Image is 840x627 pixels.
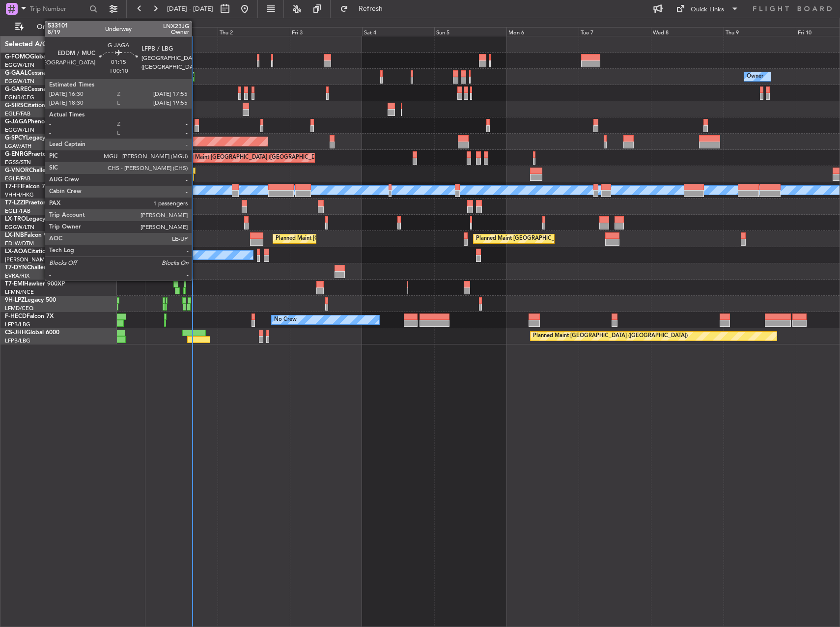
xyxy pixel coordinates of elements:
span: F-HECD [5,313,27,319]
a: LFMN/NCE [5,288,34,296]
div: AOG Maint Dusseldorf [191,69,248,84]
span: G-SIRS [5,103,24,109]
a: 9H-LPZLegacy 500 [5,297,56,303]
a: G-FOMOGlobal 6000 [5,54,63,60]
span: G-GAAL [5,70,28,76]
span: LX-INB [5,232,24,238]
span: Only With Activity [26,24,104,30]
div: Wed 8 [651,27,723,36]
span: T7-DYN [5,265,27,271]
div: Sat 4 [362,27,434,36]
span: G-GARE [5,86,28,92]
span: G-SPCY [5,135,26,141]
div: Planned Maint [GEOGRAPHIC_DATA] ([GEOGRAPHIC_DATA]) [476,231,631,246]
div: Planned Maint [GEOGRAPHIC_DATA] ([GEOGRAPHIC_DATA]) [154,183,308,198]
div: Planned Maint [GEOGRAPHIC_DATA] [276,231,369,246]
span: LX-TRO [5,216,26,222]
div: Mon 6 [506,27,579,36]
span: G-ENRG [5,151,28,157]
span: G-JAGA [5,119,28,125]
a: EGGW/LTN [5,126,34,134]
a: G-JAGAPhenom 300 [5,119,62,125]
div: Planned Maint [GEOGRAPHIC_DATA] ([GEOGRAPHIC_DATA]) [533,329,688,343]
div: No Crew [274,313,297,327]
a: EGLF/FAB [5,110,30,117]
div: Sun 5 [434,27,506,36]
span: Refresh [350,5,392,12]
button: Refresh [336,1,394,17]
a: LFMD/CEQ [5,305,33,312]
span: 9H-LPZ [5,297,25,303]
a: EDLW/DTM [5,240,34,247]
a: LGAV/ATH [5,142,31,150]
div: Tue 7 [579,27,651,36]
span: G-FOMO [5,54,30,60]
a: EGNR/CEG [5,94,34,101]
a: EGGW/LTN [5,61,34,69]
button: Only With Activity [11,19,107,35]
div: Wed 1 [145,27,217,36]
a: EGLF/FAB [5,207,30,215]
span: T7-LZZI [5,200,25,206]
a: EGGW/LTN [5,224,34,231]
span: G-VNOR [5,168,29,173]
a: F-HECDFalcon 7X [5,313,54,319]
div: Quick Links [691,5,724,15]
a: EGSS/STN [5,159,31,166]
a: LX-INBFalcon 900EX EASy II [5,232,83,238]
a: CS-JHHGlobal 6000 [5,330,59,336]
a: G-ENRGPraetor 600 [5,151,61,157]
a: G-SIRSCitation Excel [5,103,61,109]
div: Thu 9 [724,27,796,36]
a: T7-EMIHawker 900XP [5,281,65,287]
span: T7-EMI [5,281,24,287]
div: Owner [747,69,763,84]
div: [DATE] [146,20,163,28]
a: T7-FFIFalcon 7X [5,184,49,190]
a: G-GARECessna Citation XLS+ [5,86,86,92]
a: EGLF/FAB [5,175,30,182]
input: Trip Number [30,1,86,16]
a: LFPB/LBG [5,321,30,328]
span: CS-JHH [5,330,26,336]
a: LX-TROLegacy 650 [5,216,57,222]
a: [PERSON_NAME]/QSA [5,256,63,263]
div: Planned Maint [GEOGRAPHIC_DATA] ([GEOGRAPHIC_DATA]) [173,150,328,165]
a: LX-AOACitation Mustang [5,249,75,255]
a: G-SPCYLegacy 650 [5,135,57,141]
a: T7-DYNChallenger 604 [5,265,69,271]
div: Fri 3 [290,27,362,36]
span: LX-AOA [5,249,28,255]
a: G-GAALCessna Citation XLS+ [5,70,86,76]
a: EVRA/RIX [5,272,29,280]
button: Quick Links [671,1,744,17]
span: T7-FFI [5,184,22,190]
a: EGGW/LTN [5,78,34,85]
a: VHHH/HKG [5,191,34,199]
span: [DATE] - [DATE] [167,4,213,13]
a: T7-LZZIPraetor 600 [5,200,58,206]
a: LFPB/LBG [5,337,30,344]
div: Thu 2 [218,27,290,36]
a: G-VNORChallenger 650 [5,168,71,173]
div: A/C Unavailable [120,215,161,230]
